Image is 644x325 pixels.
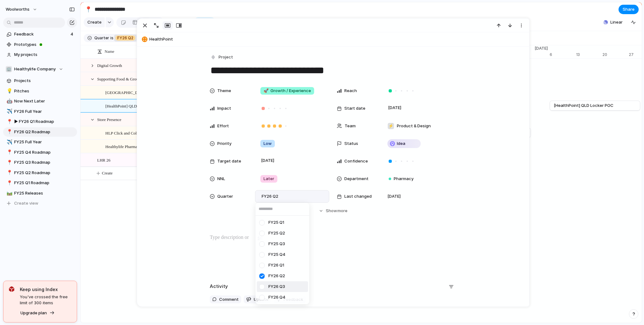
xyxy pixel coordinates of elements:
[269,294,286,300] span: FY26 Q4
[269,241,285,247] span: FY25 Q3
[269,251,286,258] span: FY25 Q4
[269,284,285,290] span: FY26 Q3
[269,262,284,268] span: FY26 Q1
[269,219,284,226] span: FY25 Q1
[269,273,285,279] span: FY26 Q2
[269,230,285,236] span: FY25 Q2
